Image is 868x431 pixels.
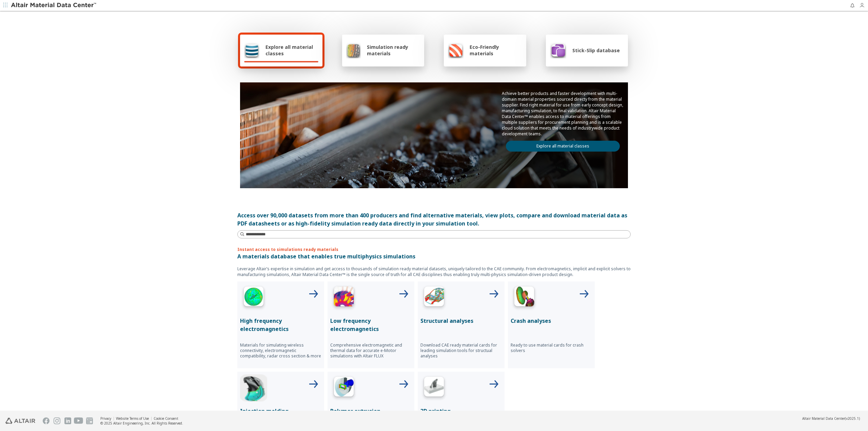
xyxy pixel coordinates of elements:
[240,342,321,359] p: Materials for simulating wireless connectivity, electromagnetic compatibility, radar cross sectio...
[5,418,35,424] img: Altair Engineering
[154,416,178,421] a: Cookie Consent
[11,2,97,9] img: Altair Material Data Center
[240,284,267,311] img: High Frequency Icon
[511,317,592,325] p: Crash analyses
[502,91,624,137] p: Achieve better products and faster development with multi-domain material properties sourced dire...
[802,416,845,421] span: Altair Material Data Center
[367,44,420,57] span: Simulation ready materials
[240,317,321,333] p: High frequency electromagnetics
[265,44,318,57] span: Explore all material classes
[116,416,149,421] a: Website Terms of Use
[506,141,620,152] a: Explore all material classes
[448,42,463,58] img: Eco-Friendly materials
[420,342,502,359] p: Download CAE ready material cards for leading simulation tools for structual analyses
[330,374,357,401] img: Polymer Extrusion Icon
[237,266,631,277] p: Leverage Altair’s expertise in simulation and get access to thousands of simulation ready materia...
[420,284,448,311] img: Structural Analyses Icon
[346,42,361,58] img: Simulation ready materials
[330,317,412,333] p: Low frequency electromagnetics
[420,317,502,325] p: Structural analyses
[572,47,620,54] span: Stick-Slip database
[420,374,448,401] img: 3D Printing Icon
[470,44,522,57] span: Eco-Friendly materials
[237,281,324,368] button: High Frequency IconHigh frequency electromagneticsMaterials for simulating wireless connectivity,...
[244,42,259,58] img: Explore all material classes
[237,252,631,260] p: A materials database that enables true multiphysics simulations
[511,342,592,353] p: Ready to use material cards for crash solvers
[237,247,631,252] p: Instant access to simulations ready materials
[511,284,538,311] img: Crash Analyses Icon
[508,281,595,368] button: Crash Analyses IconCrash analysesReady to use material cards for crash solvers
[420,407,502,415] p: 3D printing
[100,421,183,426] div: © 2025 Altair Engineering, Inc. All Rights Reserved.
[802,416,860,421] div: (v2025.1)
[330,342,412,359] p: Comprehensive electromagnetic and thermal data for accurate e-Motor simulations with Altair FLUX
[100,416,111,421] a: Privacy
[328,281,414,368] button: Low Frequency IconLow frequency electromagneticsComprehensive electromagnetic and thermal data fo...
[330,284,357,311] img: Low Frequency Icon
[550,42,566,58] img: Stick-Slip database
[240,407,321,415] p: Injection molding
[330,407,412,415] p: Polymer extrusion
[237,211,631,228] div: Access over 90,000 datasets from more than 400 producers and find alternative materials, view plo...
[240,374,267,401] img: Injection Molding Icon
[418,281,505,368] button: Structural Analyses IconStructural analysesDownload CAE ready material cards for leading simulati...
